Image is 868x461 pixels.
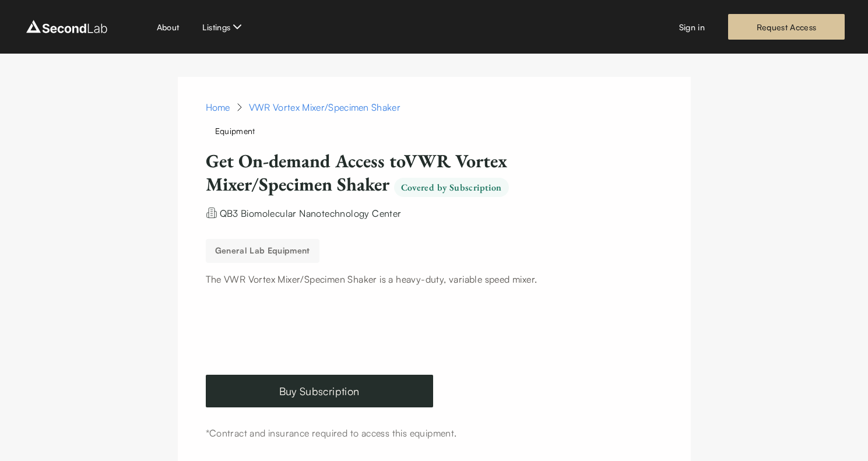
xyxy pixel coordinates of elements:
[206,426,663,440] div: *Contract and insurance required to access this equipment.
[23,17,110,36] img: logo
[206,121,265,140] span: Equipment
[249,100,400,114] div: VWR Vortex Mixer/Specimen Shaker
[220,206,402,218] a: QB3 Biomolecular Nanotechnology Center
[394,178,509,197] span: Covered by Subscription
[220,207,402,219] span: QB3 Biomolecular Nanotechnology Center
[206,375,433,407] a: Buy Subscription
[202,20,244,34] button: Listings
[157,21,180,33] a: About
[206,272,663,286] p: The VWR Vortex Mixer/Specimen Shaker is a heavy-duty, variable speed mixer.
[679,21,705,33] a: Sign in
[206,149,603,196] h1: Get On-demand Access to VWR Vortex Mixer/Specimen Shaker
[728,14,845,40] a: Request Access
[206,239,319,263] button: General Lab equipment
[206,100,230,114] a: Home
